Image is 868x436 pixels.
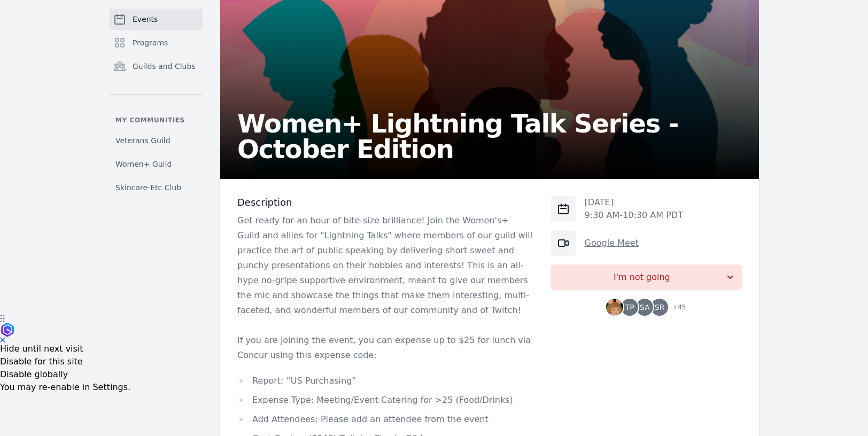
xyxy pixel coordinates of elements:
[109,178,203,197] a: Skincare-Etc Club
[237,213,533,318] p: Get ready for an hour of bite-size brilliance! Join the Women's+ Guild and allies for "Lightning ...
[666,301,686,316] span: + 45
[237,373,533,388] li: Report: “US Purchasing”
[115,135,170,146] span: Veterans Guild
[551,264,742,290] button: I'm not going
[237,393,533,408] li: Expense Type: Meeting/Event Catering for >25 (Food/Drinks)
[640,303,650,311] span: SA
[109,56,203,77] a: Guilds and Clubs
[109,32,203,53] a: Programs
[109,131,203,150] a: Veterans Guild
[237,412,533,427] li: Add Attendees: Please add an attendee from the event
[237,111,742,162] h2: Women+ Lightning Talk Series - October Edition
[237,333,533,363] p: If you are joining the event, you can expense up to $25 for lunch via Concur using this expense c...
[115,182,181,193] span: Skincare-Etc Club
[133,37,168,48] span: Programs
[109,9,203,197] nav: Sidebar
[109,116,203,124] p: My communities
[237,196,533,209] h3: Description
[655,303,665,311] span: SR
[109,154,203,174] a: Women+ Guild
[133,14,158,25] span: Events
[585,209,683,222] p: 9:30 AM - 10:30 AM PDT
[109,9,203,30] a: Events
[585,238,639,248] a: Google Meet
[133,61,196,72] span: Guilds and Clubs
[115,159,172,169] span: Women+ Guild
[625,303,634,311] span: TP
[585,196,683,209] p: [DATE]
[559,271,725,284] span: I'm not going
